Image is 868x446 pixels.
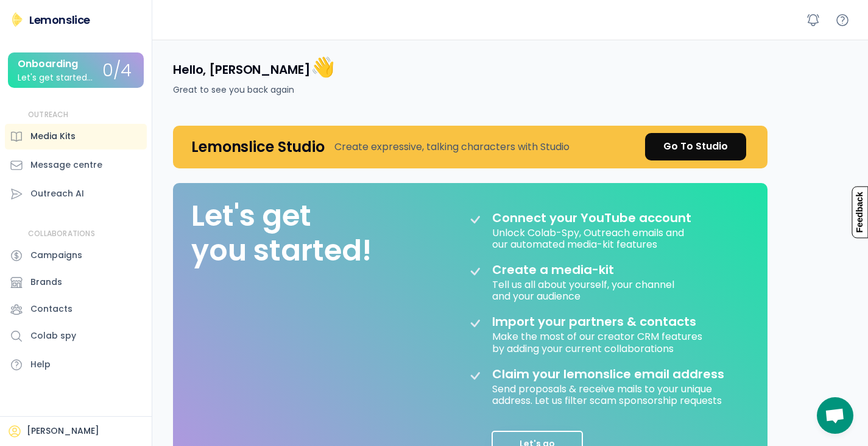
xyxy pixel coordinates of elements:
div: Create a media-kit [492,262,644,277]
div: Outreach AI [30,187,84,200]
div: 0/4 [102,62,132,81]
img: Lemonslice [10,12,24,27]
div: Campaigns [30,249,82,262]
div: Help [30,358,51,371]
div: Make the most of our creator CRM features by adding your current collaborations [492,329,705,354]
div: Let's get you started! [191,198,372,268]
div: Tell us all about yourself, your channel and your audience [492,277,677,302]
div: Colab spy [30,329,76,342]
div: Import your partners & contacts [492,314,696,329]
div: Let's get started... [18,73,93,82]
h4: Lemonslice Studio [191,137,325,156]
a: Go To Studio [645,133,746,160]
div: Contacts [30,303,72,315]
div: Media Kits [30,130,76,143]
div: Onboarding [18,59,78,70]
div: Brands [30,276,62,289]
div: Send proposals & receive mails to your unique address. Let us filter scam sponsorship requests [492,381,736,406]
div: Bate-papo aberto [817,397,853,434]
div: Create expressive, talking characters with Studio [334,140,570,154]
font: 👋 [311,53,335,81]
div: Great to see you back again [173,84,294,96]
div: Claim your lemonslice email address [492,367,724,381]
h4: Hello, [PERSON_NAME] [173,54,334,80]
div: [PERSON_NAME] [27,425,99,437]
div: Unlock Colab-Spy, Outreach emails and our automated media-kit features [492,225,686,250]
div: Lemonslice [29,12,90,27]
div: Go To Studio [663,139,728,154]
div: Connect your YouTube account [492,210,691,225]
div: COLLABORATIONS [28,229,95,239]
div: Message centre [30,159,102,171]
div: OUTREACH [28,110,69,120]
